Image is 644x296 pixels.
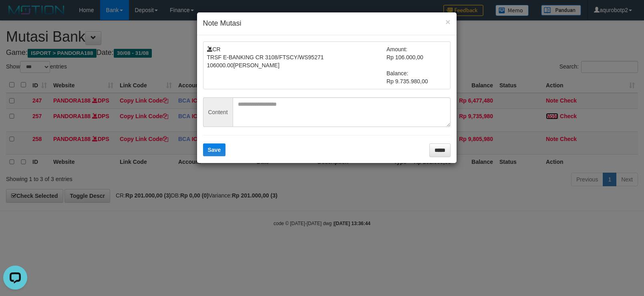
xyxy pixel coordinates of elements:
td: CR TRSF E-BANKING CR 3108/FTSCY/WS95271 106000.00[PERSON_NAME] [207,45,387,85]
button: Save [203,143,226,156]
h4: Note Mutasi [203,18,451,29]
span: Content [203,97,233,127]
span: Save [208,147,221,153]
button: × [445,18,450,26]
button: Open LiveChat chat widget [3,3,27,27]
td: Amount: Rp 106.000,00 Balance: Rp 9.735.980,00 [386,45,447,85]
